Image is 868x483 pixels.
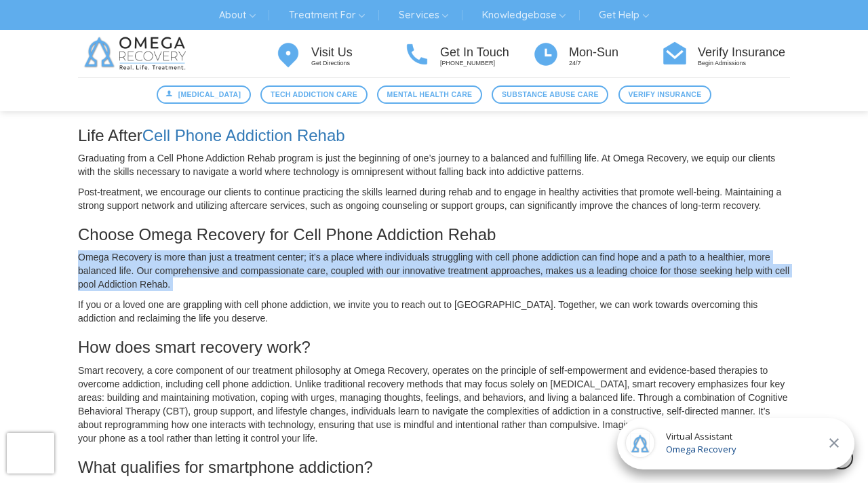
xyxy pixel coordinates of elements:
h3: Choose Omega Recovery for Cell Phone Addiction Rehab [78,226,790,244]
span: Substance Abuse Care [502,89,599,100]
a: Visit Us Get Directions [275,39,403,69]
iframe: reCAPTCHA [7,433,54,474]
a: [MEDICAL_DATA] [157,85,251,104]
p: Omega Recovery is more than just a treatment center; it’s a place where individuals struggling wi... [78,250,790,291]
a: Mental Health Care [377,85,482,104]
h4: Visit Us [311,46,403,60]
p: Graduating from a Cell Phone Addiction Rehab program is just the beginning of one’s journey to a ... [78,151,790,178]
a: Substance Abuse Care [492,85,608,104]
p: Post-treatment, we encourage our clients to continue practicing the skills learned during rehab a... [78,185,790,212]
h4: Get In Touch [440,46,532,60]
p: Begin Admissions [698,59,790,68]
a: About [209,4,265,26]
a: Knowledgebase [472,4,576,26]
span: [MEDICAL_DATA] [178,89,241,100]
p: [PHONE_NUMBER] [440,59,532,68]
h4: Mon-Sun [569,46,661,60]
a: Get In Touch [PHONE_NUMBER] [403,39,532,69]
a: Services [389,4,458,26]
h3: What qualifies for smartphone addiction? [78,459,790,476]
span: Verify Insurance [628,89,701,100]
p: If you or a loved one are grappling with cell phone addiction, we invite you to reach out to [GEO... [78,298,790,325]
a: Cell Phone Addiction Rehab [142,126,345,144]
h3: How does smart recovery work? [78,339,790,356]
img: Omega Recovery [78,30,197,77]
a: Verify Insurance [618,85,711,104]
span: Mental Health Care [387,89,473,100]
p: Smart recovery, a core component of our treatment philosophy at Omega Recovery, operates on the p... [78,364,790,445]
a: Get Help [589,4,658,26]
p: 24/7 [569,59,661,68]
h4: Verify Insurance [698,46,790,60]
a: Verify Insurance Begin Admissions [661,39,790,69]
p: Get Directions [311,59,403,68]
h3: Life After [78,127,790,144]
a: Tech Addiction Care [260,85,367,104]
span: Tech Addiction Care [271,89,357,100]
a: Treatment For [279,4,375,26]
